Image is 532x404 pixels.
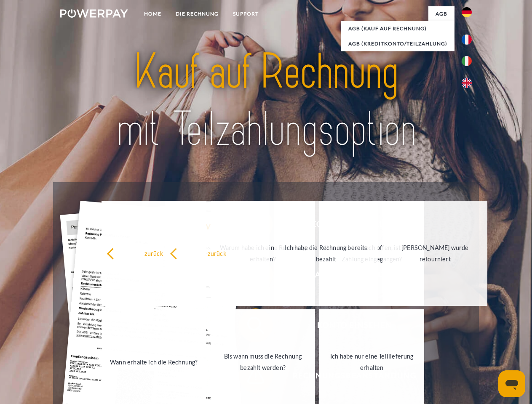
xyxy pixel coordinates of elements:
[107,247,201,259] div: zurück
[168,6,226,21] a: DIE RECHNUNG
[80,40,452,161] img: title-powerpay_de.svg
[498,370,525,397] iframe: Schaltfläche zum Öffnen des Messaging-Fensters
[462,35,472,45] img: fr
[216,351,310,373] div: Bis wann muss die Rechnung bezahlt werden?
[341,36,454,51] a: AGB (Kreditkonto/Teilzahlung)
[341,21,454,36] a: AGB (Kauf auf Rechnung)
[137,6,168,21] a: Home
[462,78,472,88] img: en
[226,6,266,21] a: SUPPORT
[428,6,454,21] a: agb
[324,351,419,373] div: Ich habe nur eine Teillieferung erhalten
[107,356,201,367] div: Wann erhalte ich die Rechnung?
[60,9,128,18] img: logo-powerpay-white.svg
[388,242,482,265] div: [PERSON_NAME] wurde retourniert
[279,242,374,265] div: Ich habe die Rechnung bereits bezahlt
[170,247,265,259] div: zurück
[462,7,472,17] img: de
[462,56,472,66] img: it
